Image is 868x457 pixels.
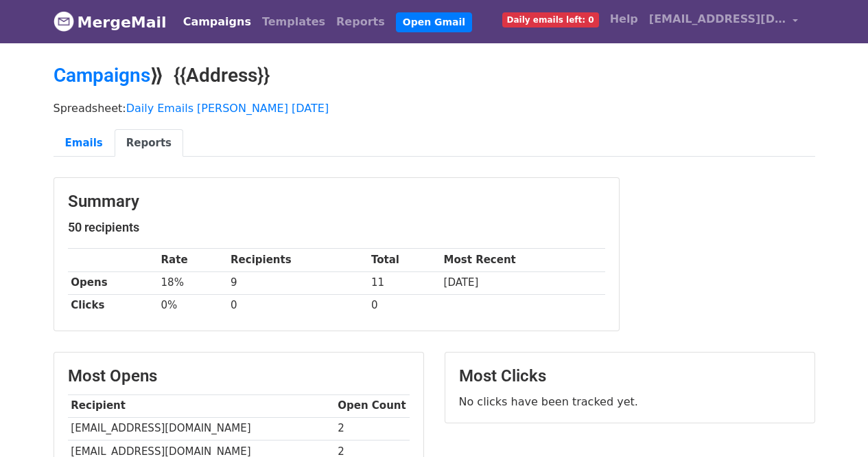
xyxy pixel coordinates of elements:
p: Spreadsheet: [54,101,815,115]
a: MergeMail [54,8,167,36]
a: Help [605,5,644,33]
span: Daily emails left: 0 [502,12,599,27]
a: Emails [54,129,115,157]
img: MergeMail logo [54,11,74,32]
h2: ⟫ {{Address}} [54,64,815,87]
a: Daily emails left: 0 [497,5,605,33]
a: Templates [257,8,331,36]
h3: Most Opens [68,366,410,386]
td: [EMAIL_ADDRESS][DOMAIN_NAME] [68,417,335,440]
td: 0 [368,294,441,317]
p: No clicks have been tracked yet. [459,394,801,409]
th: Recipient [68,394,335,417]
td: 2 [335,417,410,440]
td: 9 [227,271,368,294]
td: 0% [158,294,228,317]
a: Open Gmail [396,12,472,32]
a: Campaigns [178,8,257,36]
a: Campaigns [54,64,150,87]
td: [DATE] [441,271,605,294]
a: Daily Emails [PERSON_NAME] [DATE] [126,102,329,115]
a: Reports [115,129,183,157]
a: Reports [331,8,390,36]
span: [EMAIL_ADDRESS][DOMAIN_NAME] [649,11,786,27]
th: Clicks [68,294,158,317]
h3: Summary [68,192,605,212]
td: 11 [368,271,441,294]
th: Total [368,249,441,271]
h5: 50 recipients [68,220,605,235]
th: Recipients [227,249,368,271]
td: 18% [158,271,228,294]
th: Rate [158,249,228,271]
th: Most Recent [441,249,605,271]
th: Opens [68,271,158,294]
h3: Most Clicks [459,366,801,386]
th: Open Count [335,394,410,417]
a: [EMAIL_ADDRESS][DOMAIN_NAME] [644,5,804,38]
td: 0 [227,294,368,317]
